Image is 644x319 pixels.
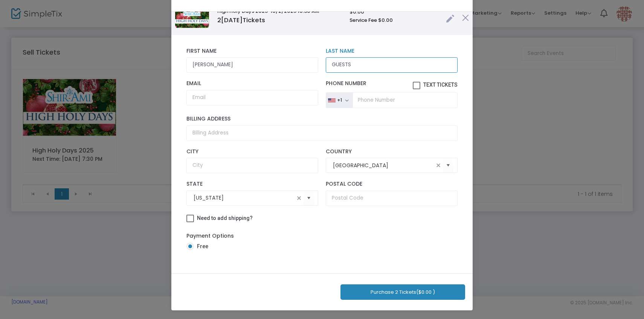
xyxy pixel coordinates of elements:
button: +1 [326,92,353,108]
span: clear [434,161,443,170]
label: Last Name [326,48,458,55]
label: Billing Address [186,116,458,122]
label: First Name [186,48,318,55]
input: Phone Number [353,92,458,108]
span: Text Tickets [423,82,458,88]
label: Email [186,80,318,87]
label: Country [326,148,458,155]
span: Tickets [243,16,265,24]
span: clear [295,194,304,203]
label: Payment Options [186,232,234,240]
input: Last Name [326,57,458,73]
label: State [186,181,318,188]
h6: $0.00 [349,9,438,15]
input: Email [186,90,318,105]
input: Select State [194,194,295,202]
span: Need to add shipping? [197,215,253,221]
div: +1 [337,97,342,103]
label: Postal Code [326,181,458,188]
input: Postal Code [326,191,458,206]
input: City [186,158,318,173]
input: First Name [186,57,318,73]
button: Select [304,190,314,206]
label: Phone Number [326,80,458,89]
span: 2 [217,16,221,24]
h6: High Holy Days 2025 [217,8,342,14]
button: Purchase 2 Tickets($0.00 ) [340,284,465,300]
span: [DATE] [217,16,265,24]
span: Free [194,243,208,250]
label: City [186,148,318,155]
img: cross.png [462,14,469,21]
img: 638895900296059837SimpleTix.png [175,7,209,28]
h6: Service Fee $0.00 [349,17,438,23]
input: Select Country [333,162,434,169]
button: Select [443,158,453,173]
input: Billing Address [186,125,458,141]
